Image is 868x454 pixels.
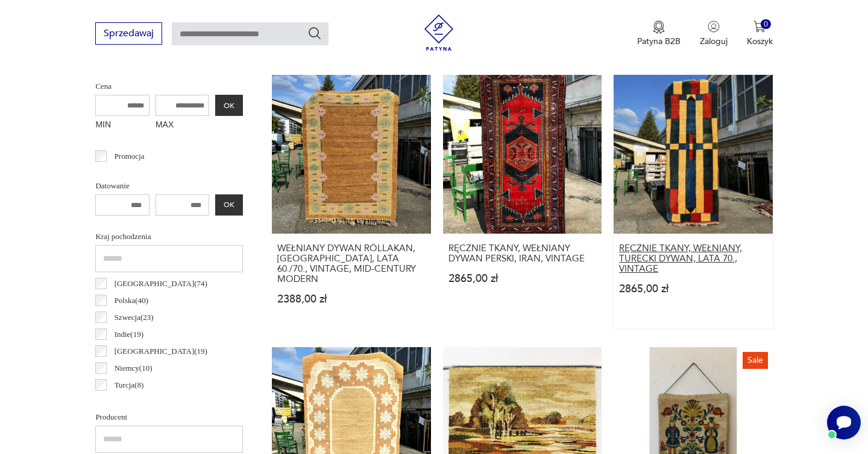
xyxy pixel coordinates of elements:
p: Polska ( 40 ) [115,294,148,307]
img: Ikonka użytkownika [708,21,720,33]
button: Szukaj [307,26,322,40]
p: Koszyk [747,36,773,47]
button: Zaloguj [700,21,728,47]
p: [GEOGRAPHIC_DATA] ( 74 ) [115,277,207,290]
button: Sprzedawaj [95,22,162,45]
div: 0 [761,19,771,30]
p: Patyna B2B [637,36,681,47]
p: Cena [95,80,243,93]
p: [GEOGRAPHIC_DATA] ( 19 ) [115,345,207,358]
button: OK [215,95,243,116]
button: 0Koszyk [747,21,773,47]
p: Turcja ( 8 ) [115,379,144,392]
a: Sprzedawaj [95,30,162,39]
p: 2865,00 zł [619,284,767,294]
h3: RĘCZNIE TKANY, WEŁNIANY, TURECKI DYWAN, LATA 70., VINTAGE [619,243,767,274]
p: Szwecja ( 23 ) [115,311,154,324]
p: 2388,00 zł [277,294,425,304]
h3: RĘCZNIE TKANY, WEŁNIANY DYWAN PERSKI, IRAN, VINTAGE [448,243,596,264]
p: Producent [95,411,243,424]
img: Ikona medalu [653,21,665,34]
p: Zaloguj [700,36,728,47]
p: Promocja [115,150,145,163]
p: 2865,00 zł [448,273,596,284]
button: Patyna B2B [637,21,681,47]
p: Indie ( 19 ) [115,328,143,341]
button: OK [215,194,243,216]
img: Ikona koszyka [753,21,766,33]
a: RĘCZNIE TKANY, WEŁNIANY, TURECKI DYWAN, LATA 70., VINTAGERĘCZNIE TKANY, WEŁNIANY, TURECKI DYWAN, ... [614,75,772,328]
p: [GEOGRAPHIC_DATA] ( 7 ) [115,395,204,409]
label: MAX [156,116,210,135]
label: MIN [95,116,149,135]
p: Kraj pochodzenia [95,230,243,243]
iframe: Smartsupp widget button [827,406,861,440]
a: RĘCZNIE TKANY, WEŁNIANY DYWAN PERSKI, IRAN, VINTAGERĘCZNIE TKANY, WEŁNIANY DYWAN PERSKI, IRAN, VI... [443,75,602,328]
a: WEŁNIANY DYWAN RÖLLAKAN, SZWECJA, LATA 60./70., VINTAGE, MID-CENTURY MODERNWEŁNIANY DYWAN RÖLLAKA... [272,75,430,328]
p: Niemcy ( 10 ) [115,362,153,375]
p: Datowanie [95,179,243,193]
a: Ikona medaluPatyna B2B [637,21,681,47]
h3: WEŁNIANY DYWAN RÖLLAKAN, [GEOGRAPHIC_DATA], LATA 60./70., VINTAGE, MID-CENTURY MODERN [277,243,425,284]
img: Patyna - sklep z meblami i dekoracjami vintage [421,14,457,51]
